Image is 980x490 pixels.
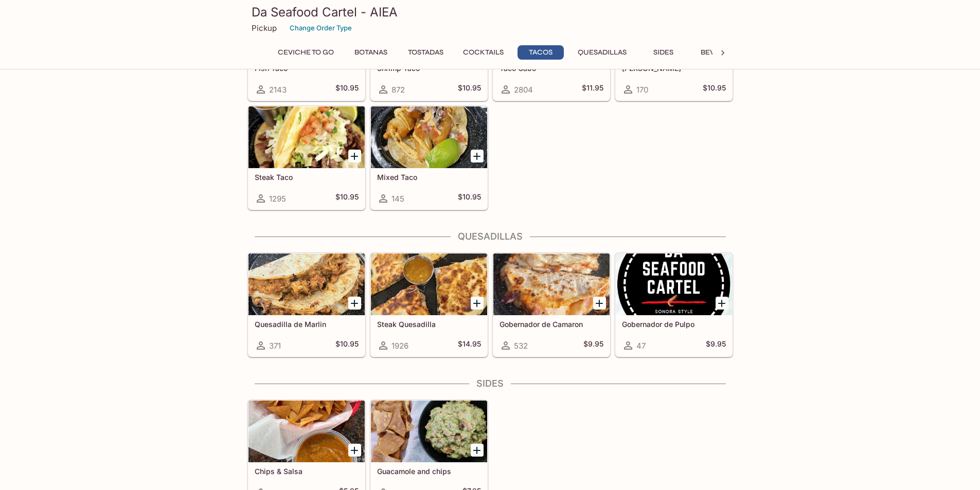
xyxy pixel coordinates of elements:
button: Tacos [518,45,564,60]
button: Cocktails [457,45,509,60]
button: Add Gobernador de Pulpo [716,297,728,310]
a: Steak Quesadilla1926$14.95 [370,253,488,357]
span: 532 [514,341,528,351]
div: Guacamole and chips [371,401,487,462]
button: Ceviche To Go [272,45,340,60]
h5: Quesadilla de Marlin [255,320,359,329]
button: Add Chips & Salsa [348,444,361,457]
h5: $10.95 [335,339,359,352]
div: Steak Taco [248,106,365,168]
a: Quesadilla de Marlin371$10.95 [248,253,365,357]
h5: $10.95 [458,83,481,96]
h5: Guacamole and chips [377,467,481,476]
span: 145 [391,194,404,204]
button: Change Order Type [285,20,357,36]
span: 47 [636,341,646,351]
div: Quesadilla de Marlin [248,253,365,315]
button: Beverages [695,45,749,60]
p: Pickup [252,23,277,33]
button: Quesadillas [572,45,632,60]
button: Sides [640,45,687,60]
a: Steak Taco1295$10.95 [248,106,365,210]
button: Tostadas [402,45,449,60]
a: Gobernador de Pulpo47$9.95 [615,253,733,357]
h5: Gobernador de Camaron [500,320,603,329]
h5: $10.95 [335,192,359,205]
h3: Da Seafood Cartel - AIEA [252,4,729,20]
div: Gobernador de Pulpo [616,253,732,315]
h5: Gobernador de Pulpo [622,320,726,329]
button: Add Guacamole and chips [471,444,484,457]
h5: Steak Quesadilla [377,320,481,329]
span: 170 [636,85,648,95]
button: Add Mixed Taco [471,150,484,162]
span: 371 [269,341,281,351]
h4: Sides [247,378,733,389]
h5: $9.95 [583,339,603,352]
h5: $14.95 [458,339,481,352]
div: Mixed Taco [371,106,487,168]
div: Chips & Salsa [248,401,365,462]
button: Add Steak Taco [348,150,361,162]
h5: $10.95 [458,192,481,205]
h5: Steak Taco [255,173,359,182]
h5: Chips & Salsa [255,467,359,476]
h5: $11.95 [582,83,603,96]
span: 2143 [269,85,287,95]
h4: Quesadillas [247,231,733,242]
div: Gobernador de Camaron [493,253,610,315]
span: 872 [391,85,405,95]
a: Mixed Taco145$10.95 [370,106,488,210]
div: Steak Quesadilla [371,253,487,315]
button: Add Quesadilla de Marlin [348,297,361,310]
button: Add Gobernador de Camaron [593,297,606,310]
span: 1926 [391,341,408,351]
h5: $9.95 [706,339,726,352]
button: Botanas [348,45,394,60]
h5: Mixed Taco [377,173,481,182]
button: Add Steak Quesadilla [471,297,484,310]
a: Gobernador de Camaron532$9.95 [493,253,610,357]
h5: $10.95 [335,83,359,96]
span: 2804 [514,85,533,95]
span: 1295 [269,194,286,204]
h5: $10.95 [703,83,726,96]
